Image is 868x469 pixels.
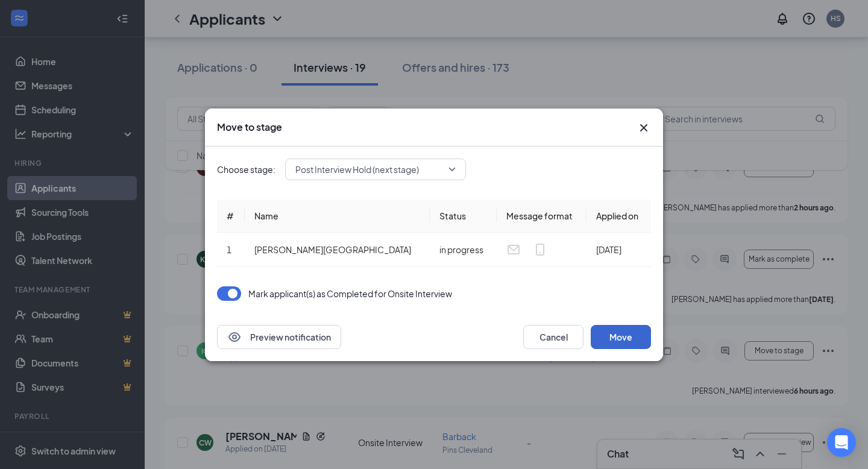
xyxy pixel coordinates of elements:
svg: MobileSms [533,242,547,257]
th: Status [430,200,496,233]
td: [PERSON_NAME][GEOGRAPHIC_DATA] [245,233,430,267]
td: [DATE] [587,233,651,267]
div: Open Intercom Messenger [827,428,856,457]
span: Post Interview Hold (next stage) [295,160,419,178]
th: # [217,200,245,233]
td: in progress [430,233,496,267]
button: Close [637,121,651,135]
th: Message format [497,200,587,233]
p: Mark applicant(s) as Completed for Onsite Interview [248,288,452,300]
svg: Eye [227,330,242,344]
button: Move [591,325,651,349]
svg: Cross [637,121,651,135]
svg: Email [506,242,521,257]
button: EyePreview notification [217,325,341,349]
span: 1 [227,244,231,255]
span: Choose stage: [217,163,275,176]
th: Applied on [587,200,651,233]
button: Cancel [523,325,583,349]
h3: Move to stage [217,121,282,134]
th: Name [245,200,430,233]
